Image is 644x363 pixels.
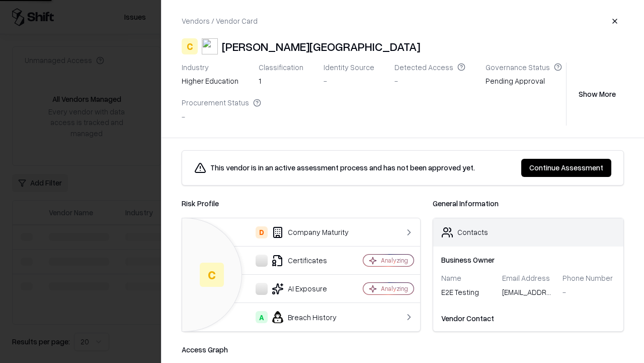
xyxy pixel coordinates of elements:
[502,287,555,301] div: [EMAIL_ADDRESS][DOMAIN_NAME]
[190,226,349,238] div: Company Maturity
[182,111,261,122] div: -
[502,273,555,282] div: Email Address
[182,98,261,107] div: Procurement Status
[190,311,349,323] div: Breach History
[457,227,488,237] div: Contacts
[190,283,349,295] div: AI Exposure
[441,313,615,324] div: Vendor Contact
[571,85,624,103] button: Show More
[200,263,224,287] div: C
[256,311,268,323] div: A
[441,255,615,265] div: Business Owner
[324,63,374,72] div: Identity Source
[210,162,475,173] div: This vendor is in an active assessment process and has not been approved yet.
[182,198,421,210] div: Risk Profile
[562,287,615,297] div: -
[190,255,349,267] div: Certificates
[259,76,303,86] div: 1
[394,76,465,86] div: -
[441,287,494,301] div: E2E Testing
[182,76,238,86] div: higher education
[394,63,465,72] div: Detected Access
[381,256,408,265] div: Analyzing
[441,273,494,282] div: Name
[182,16,258,26] div: Vendors / Vendor Card
[521,159,611,177] button: Continue Assessment
[381,284,408,293] div: Analyzing
[259,63,303,72] div: Classification
[222,38,420,54] div: [PERSON_NAME][GEOGRAPHIC_DATA]
[182,63,238,72] div: Industry
[324,76,374,86] div: -
[486,76,562,90] div: Pending Approval
[433,198,624,210] div: General Information
[202,38,218,54] img: Reichman University
[562,273,615,282] div: Phone Number
[182,344,624,356] div: Access Graph
[486,63,562,72] div: Governance Status
[256,226,268,238] div: D
[182,38,198,54] div: C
